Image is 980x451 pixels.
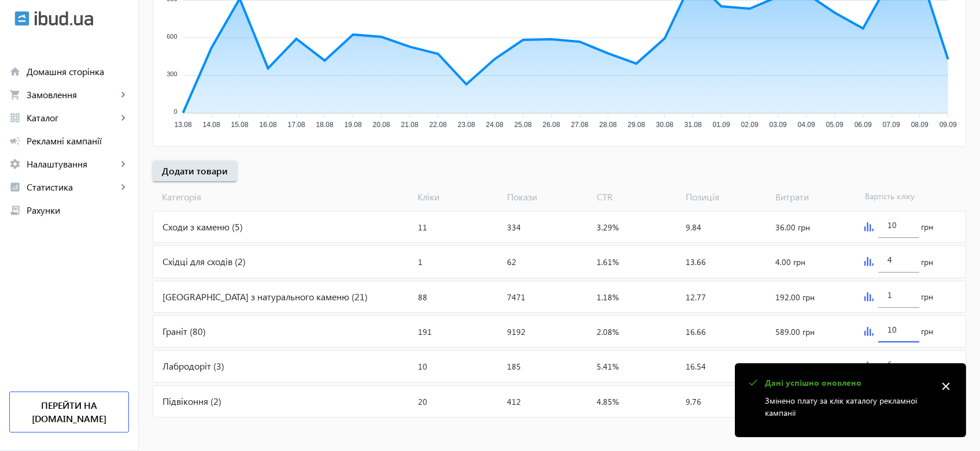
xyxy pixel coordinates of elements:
[543,121,560,129] tspan: 26.08
[413,191,502,203] span: Кліки
[826,121,844,129] tspan: 05.09
[14,11,29,26] img: ibud.svg
[167,33,177,40] tspan: 600
[486,121,504,129] tspan: 24.08
[911,121,929,129] tspan: 08.09
[27,112,117,124] span: Каталог
[27,181,117,193] span: Статистика
[515,121,532,129] tspan: 25.08
[458,121,475,129] tspan: 23.08
[373,121,390,129] tspan: 20.08
[231,121,249,129] tspan: 15.08
[9,89,21,100] mat-icon: shopping_cart
[203,121,220,129] tspan: 14.08
[937,378,955,395] mat-icon: close
[35,11,93,26] img: ibud_text.svg
[117,112,129,124] mat-icon: keyboard_arrow_right
[860,191,950,203] span: Вартість кліку
[173,108,177,115] tspan: 0
[175,121,192,129] tspan: 13.08
[260,121,277,129] tspan: 16.08
[922,326,934,337] span: грн
[864,257,874,266] img: graph.svg
[775,222,810,233] span: 36.00 грн
[597,396,619,407] span: 4.85%
[401,121,419,129] tspan: 21.08
[686,326,706,337] span: 16.66
[507,396,521,407] span: 412
[771,191,860,203] span: Витрати
[597,292,619,303] span: 1.18%
[418,326,432,337] span: 191
[9,135,21,147] mat-icon: campaign
[27,66,129,77] span: Домашня сторінка
[775,326,815,337] span: 589.00 грн
[27,135,129,147] span: Рекламні кампанії
[864,292,874,301] img: graph.svg
[418,396,427,407] span: 20
[597,361,619,372] span: 5.41%
[27,204,129,216] span: Рахунки
[153,281,413,312] div: [GEOGRAPHIC_DATA] з натурального каменю (21)
[9,181,21,193] mat-icon: analytics
[507,326,526,337] span: 9192
[9,112,21,124] mat-icon: grid_view
[864,222,874,232] img: graph.svg
[418,222,427,233] span: 11
[940,121,957,129] tspan: 09.09
[507,256,516,267] span: 62
[27,89,117,100] span: Замовлення
[883,121,900,129] tspan: 07.09
[656,121,674,129] tspan: 30.08
[686,292,706,303] span: 12.77
[153,351,413,382] div: Лабродоріт (3)
[713,121,730,129] tspan: 01.09
[741,121,759,129] tspan: 02.09
[117,181,129,193] mat-icon: keyboard_arrow_right
[597,222,619,233] span: 3.29%
[288,121,305,129] tspan: 17.08
[153,191,413,203] span: Категорія
[27,158,117,170] span: Налаштування
[9,392,129,433] a: Перейти на [DOMAIN_NAME]
[628,121,645,129] tspan: 29.08
[153,211,413,243] div: Сходи з каменю (5)
[571,121,589,129] tspan: 27.08
[507,361,521,372] span: 185
[117,89,129,100] mat-icon: keyboard_arrow_right
[855,121,872,129] tspan: 06.09
[345,121,362,129] tspan: 19.08
[745,375,760,390] mat-icon: check
[765,377,930,389] p: Дані успішно оновлено
[765,394,930,419] p: Змінено плату за клік каталогу рекламної кампанії
[682,191,771,203] span: Позиція
[9,204,21,216] mat-icon: receipt_long
[507,222,521,233] span: 334
[9,158,21,170] mat-icon: settings
[153,161,237,181] button: Додати товари
[153,386,413,417] div: Підвіконня (2)
[922,291,934,303] span: грн
[597,256,619,267] span: 1.61%
[153,316,413,347] div: Граніт (80)
[775,256,805,267] span: 4.00 грн
[117,158,129,170] mat-icon: keyboard_arrow_right
[686,361,706,372] span: 16.54
[922,221,934,233] span: грн
[418,361,427,372] span: 10
[418,292,427,303] span: 88
[600,121,617,129] tspan: 28.08
[507,292,526,303] span: 7471
[686,396,701,407] span: 9.76
[316,121,334,129] tspan: 18.08
[685,121,702,129] tspan: 31.08
[775,292,815,303] span: 192.00 грн
[502,191,592,203] span: Покази
[592,191,682,203] span: CTR
[167,70,177,77] tspan: 300
[770,121,787,129] tspan: 03.09
[597,326,619,337] span: 2.08%
[798,121,815,129] tspan: 04.09
[162,165,228,177] span: Додати товари
[686,256,706,267] span: 13.66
